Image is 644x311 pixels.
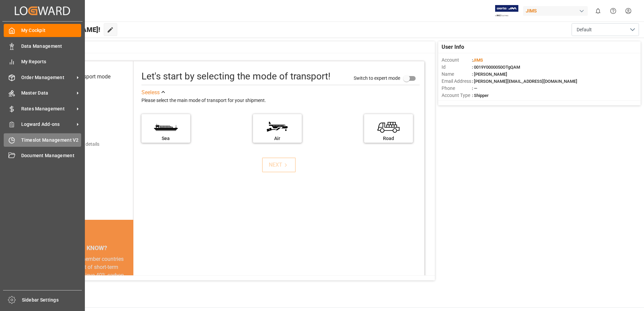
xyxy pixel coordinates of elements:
button: NEXT [262,158,296,172]
div: See less [141,89,160,97]
div: Sea [145,135,187,142]
button: open menu [572,23,639,36]
span: Phone [442,85,472,92]
span: : [472,58,483,63]
span: Name [442,71,472,78]
button: next slide / item [124,255,133,304]
span: Logward Add-ons [21,121,74,128]
div: Road [367,135,410,142]
div: JIMS [523,6,588,16]
span: Account [442,57,472,64]
button: Help Center [606,3,621,19]
span: Master Data [21,90,74,97]
span: Email Address [442,78,472,85]
span: JIMS [473,58,483,63]
a: Document Management [4,149,81,162]
div: Air [256,135,298,142]
button: show 0 new notifications [590,3,606,19]
span: Timeslot Management V2 [21,137,82,144]
div: Let's start by selecting the mode of transport! [141,69,330,83]
span: My Reports [21,58,82,65]
span: : — [472,86,477,91]
span: : Shipper [472,93,489,98]
a: My Reports [4,55,81,68]
span: : [PERSON_NAME][EMAIL_ADDRESS][DOMAIN_NAME] [472,79,577,84]
div: NEXT [269,161,289,169]
a: Timeslot Management V2 [4,133,81,146]
span: : [PERSON_NAME] [472,72,507,77]
div: Please select the main mode of transport for your shipment. [141,97,420,105]
span: User Info [442,43,464,51]
div: Add shipping details [57,141,99,148]
a: Data Management [4,39,81,53]
span: : 0019Y0000050OTgQAM [472,65,520,70]
span: Default [577,26,592,33]
span: Hello [PERSON_NAME]! [28,23,100,36]
img: Exertis%20JAM%20-%20Email%20Logo.jpg_1722504956.jpg [495,5,518,17]
span: Rates Management [21,105,74,112]
span: Switch to expert mode [354,75,400,80]
button: JIMS [523,4,590,17]
span: Id [442,64,472,71]
span: My Cockpit [21,27,82,34]
span: Document Management [21,152,82,159]
span: Order Management [21,74,74,81]
span: Sidebar Settings [22,297,82,304]
span: Data Management [21,43,82,50]
span: Account Type [442,92,472,99]
a: My Cockpit [4,24,81,37]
